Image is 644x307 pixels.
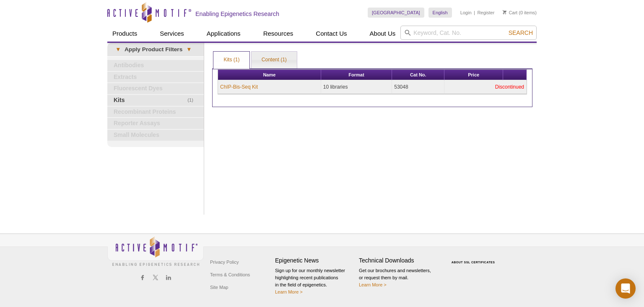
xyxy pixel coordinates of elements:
a: ChIP-Bis-Seq Kit [220,83,258,91]
img: Your Cart [503,10,506,14]
a: Content (1) [252,52,297,68]
span: (1) [187,95,198,106]
a: Site Map [208,281,230,294]
table: Click to Verify - This site chose Symantec SSL for secure e-commerce and confidential communicati... [443,249,506,267]
a: Terms & Conditions [208,268,252,281]
h4: Technical Downloads [359,257,439,264]
a: Services [155,26,189,42]
th: Format [321,70,392,80]
h2: Enabling Epigenetics Research [195,10,279,18]
a: About Us [365,26,401,42]
p: Sign up for our monthly newsletter highlighting recent publications in the field of epigenetics. [275,267,355,296]
a: Products [107,26,142,42]
span: Search [509,29,533,36]
p: Get our brochures and newsletters, or request them by mail. [359,267,439,289]
div: Open Intercom Messenger [615,278,636,299]
a: English [428,8,452,18]
li: (0 items) [503,8,537,18]
a: Learn More > [275,289,303,294]
td: 10 libraries [321,80,392,94]
li: | [474,8,475,18]
a: Cart [503,10,517,16]
span: ▾ [182,46,195,53]
th: Name [218,70,321,80]
a: ABOUT SSL CERTIFICATES [452,261,495,264]
a: (1)Kits [107,95,204,106]
a: Privacy Policy [208,256,241,268]
a: Applications [202,26,246,42]
input: Keyword, Cat. No. [400,26,537,40]
a: Learn More > [359,282,387,287]
th: Price [444,70,503,80]
img: Active Motif, [107,234,204,268]
td: 53048 [392,80,444,94]
th: Cat No. [392,70,444,80]
a: Contact Us [311,26,352,42]
a: Resources [258,26,299,42]
a: Fluorescent Dyes [107,83,204,94]
a: Small Molecules [107,130,204,141]
a: Antibodies [107,60,204,71]
a: ▾Apply Product Filters▾ [107,43,204,56]
a: Register [477,10,494,16]
a: [GEOGRAPHIC_DATA] [368,8,424,18]
button: Search [506,29,535,37]
span: ▾ [112,46,125,53]
td: Discontinued [444,80,527,94]
a: Extracts [107,72,204,83]
a: Kits (1) [213,52,249,68]
a: Recombinant Proteins [107,107,204,118]
a: Reporter Assays [107,118,204,129]
a: Login [460,10,472,16]
h4: Epigenetic News [275,257,355,264]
